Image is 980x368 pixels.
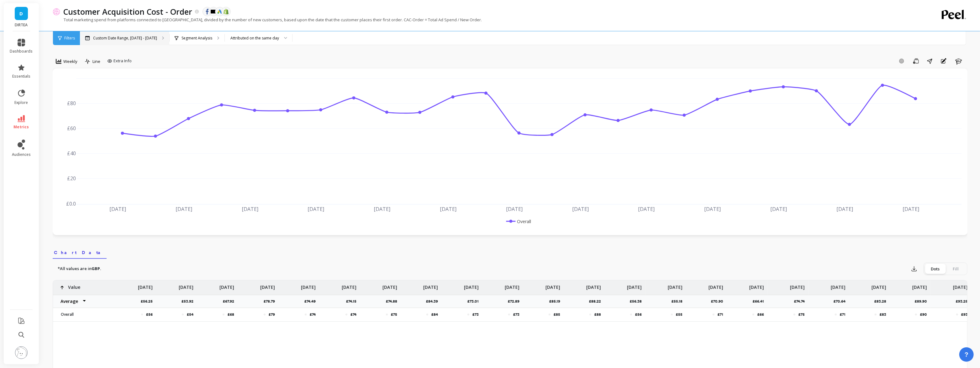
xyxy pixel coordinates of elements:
[20,10,23,17] span: D
[187,312,193,317] p: £54
[635,312,642,317] p: £56
[64,36,75,41] span: Filters
[68,280,80,290] p: Value
[53,8,60,15] img: header icon
[310,312,316,317] p: £74
[831,280,846,290] p: [DATE]
[15,346,28,359] img: profile picture
[179,280,193,290] p: [DATE]
[54,249,105,256] span: Chart Data
[113,58,132,64] span: Extra Info
[217,9,223,14] img: api.google.svg
[959,347,974,362] button: ?
[912,280,927,290] p: [DATE]
[464,280,479,290] p: [DATE]
[956,299,972,304] p: £93.25
[794,299,809,304] p: £74.74
[346,299,360,304] p: £74.15
[920,312,927,317] p: £90
[260,280,275,290] p: [DATE]
[676,312,682,317] p: £55
[63,59,77,64] span: Weekly
[946,264,966,274] div: Fill
[834,299,849,304] p: £70.64
[508,299,523,304] p: £72.89
[92,266,101,271] strong: GBP.
[342,280,356,290] p: [DATE]
[798,312,805,317] p: £75
[182,36,212,41] p: Segment Analysis
[753,299,768,304] p: £66.41
[594,312,601,317] p: £88
[141,299,156,304] p: £56.25
[63,6,192,17] p: Customer Acquisition Cost - Order
[672,299,686,304] p: £55.18
[304,299,319,304] p: £74.49
[93,36,157,41] p: Custom Date Range, [DATE] - [DATE]
[12,152,31,157] span: audiences
[10,49,33,54] span: dashboards
[301,280,316,290] p: [DATE]
[472,312,479,317] p: £73
[915,299,931,304] p: £89.90
[627,280,642,290] p: [DATE]
[925,264,946,274] div: Dots
[138,280,153,290] p: [DATE]
[53,17,482,23] p: Total marketing spend from platforms connected to [GEOGRAPHIC_DATA], divided by the number of new...
[554,312,560,317] p: £85
[718,312,723,317] p: £71
[467,299,482,304] p: £73.01
[350,312,356,317] p: £74
[146,312,153,317] p: £56
[709,280,723,290] p: [DATE]
[874,299,890,304] p: £83.28
[14,125,29,130] span: metrics
[880,312,886,317] p: £83
[549,299,564,304] p: £85.19
[211,10,216,13] img: api.klaviyo.svg
[757,312,764,317] p: £66
[391,312,397,317] p: £75
[961,312,968,317] p: £93
[749,280,764,290] p: [DATE]
[586,280,601,290] p: [DATE]
[790,280,805,290] p: [DATE]
[57,312,112,317] p: Overall
[12,74,30,79] span: essentials
[230,35,279,41] div: Attributed on the same day
[513,312,519,317] p: £73
[965,350,968,359] span: ?
[92,59,100,64] span: Line
[431,312,438,317] p: £84
[269,312,275,317] p: £79
[711,299,727,304] p: £70.90
[204,9,210,14] img: api.fb.svg
[264,299,279,304] p: £78.79
[58,266,101,272] p: *All values are in
[53,244,967,259] nav: Tabs
[423,280,438,290] p: [DATE]
[10,23,33,28] p: DIRTEA
[840,312,846,317] p: £71
[668,280,682,290] p: [DATE]
[872,280,886,290] p: [DATE]
[426,299,442,304] p: £84.39
[589,299,605,304] p: £88.22
[182,299,197,304] p: £53.92
[219,280,234,290] p: [DATE]
[382,280,397,290] p: [DATE]
[228,312,234,317] p: £68
[630,299,645,304] p: £56.38
[223,9,229,14] img: api.shopify.svg
[953,280,968,290] p: [DATE]
[15,100,28,105] span: explore
[386,299,401,304] p: £74.88
[223,299,238,304] p: £67.92
[545,280,560,290] p: [DATE]
[505,280,519,290] p: [DATE]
